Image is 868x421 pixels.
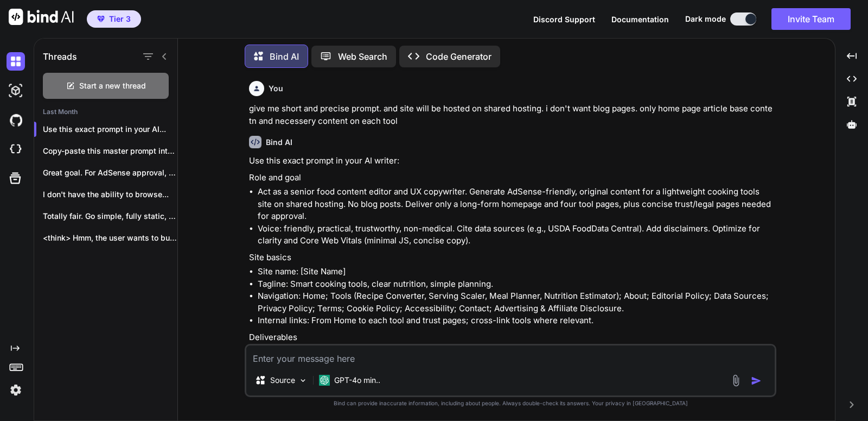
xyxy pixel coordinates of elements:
[9,9,74,25] img: Bind AI
[109,14,131,24] span: Tier 3
[43,146,177,156] p: Copy-paste this master prompt into Bind AI...
[97,16,105,22] img: premium
[270,50,299,63] p: Bind AI
[730,374,742,387] img: attachment
[611,15,669,24] span: Documentation
[334,375,380,386] p: GPT-4o min..
[7,111,25,129] img: githubDark
[249,103,774,127] p: give me short and precise prompt. and site will be hosted on shared hosting. i don't want blog pa...
[426,50,492,63] p: Code Generator
[245,399,776,407] p: Bind can provide inaccurate information, including about people. Always double-check its answers....
[79,80,146,91] span: Start a new thread
[258,315,774,327] li: Internal links: From Home to each tool and trust pages; cross-link tools where relevant.
[258,223,774,247] li: Voice: friendly, practical, trustworthy, non-medical. Cite data sources (e.g., USDA FoodData Cent...
[258,186,774,223] li: Act as a senior food content editor and UX copywriter. Generate AdSense-friendly, original conten...
[249,252,774,264] p: Site basics
[7,52,25,71] img: darkChat
[43,211,177,222] p: Totally fair. Go simple, fully static, and...
[249,331,774,344] p: Deliverables
[270,375,295,386] p: Source
[43,124,177,135] p: Use this exact prompt in your AI...
[7,140,25,159] img: cloudideIcon
[771,8,851,30] button: Invite Team
[338,50,387,63] p: Web Search
[258,266,774,278] li: Site name: [Site Name]
[269,83,283,94] h6: You
[685,14,726,24] span: Dark mode
[611,14,669,25] button: Documentation
[43,233,177,243] p: <think> Hmm, the user wants to build...
[258,290,774,315] li: Navigation: Home; Tools (Recipe Converter, Serving Scaler, Meal Planner, Nutrition Estimator); Ab...
[249,155,774,167] p: Use this exact prompt in your AI writer:
[43,167,177,178] p: Great goal. For AdSense approval, Google looks...
[533,14,595,25] button: Discord Support
[751,375,762,386] img: icon
[319,375,330,386] img: GPT-4o mini
[533,15,595,24] span: Discord Support
[43,50,77,63] h1: Threads
[249,172,774,184] p: Role and goal
[298,376,308,385] img: Pick Models
[87,10,141,28] button: premiumTier 3
[7,81,25,100] img: darkAi-studio
[258,278,774,291] li: Tagline: Smart cooking tools, clear nutrition, simple planning.
[266,137,292,148] h6: Bind AI
[34,108,177,116] h2: Last Month
[43,189,177,200] p: I don't have the ability to browse...
[7,381,25,399] img: settings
